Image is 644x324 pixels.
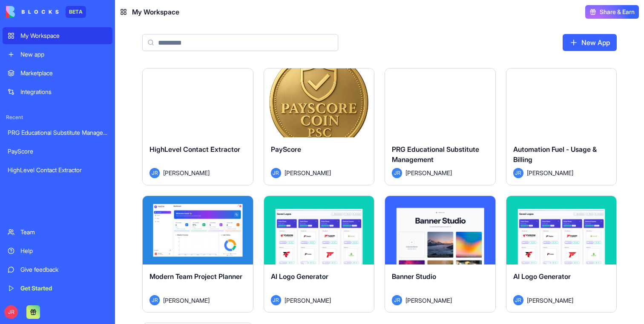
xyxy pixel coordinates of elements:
[3,162,112,179] a: HighLevel Contact Extractor
[3,224,112,241] a: Team
[3,280,112,297] a: Get Started
[149,272,242,281] span: Modern Team Project Planner
[285,296,331,305] span: [PERSON_NAME]
[20,31,107,40] div: My Workspace
[3,65,112,82] a: Marketplace
[3,114,112,121] span: Recent
[392,168,402,178] span: JR
[149,168,160,178] span: JR
[20,284,107,293] div: Get Started
[3,261,112,278] a: Give feedback
[3,46,112,63] a: New app
[271,145,301,153] span: PayScore
[8,166,107,174] div: HighLevel Contact Extractor
[149,295,160,305] span: JR
[20,50,107,59] div: New app
[392,145,479,164] span: PRG Educational Substitute Management
[271,272,328,281] span: AI Logo Generator
[405,296,452,305] span: [PERSON_NAME]
[285,168,331,177] span: [PERSON_NAME]
[513,168,523,178] span: JR
[6,6,86,18] a: BETA
[392,295,402,305] span: JR
[132,7,179,17] span: My Workspace
[264,68,375,185] a: PayScoreJR[PERSON_NAME]
[271,295,281,305] span: JR
[20,265,107,274] div: Give feedback
[271,168,281,178] span: JR
[163,168,210,177] span: [PERSON_NAME]
[527,168,573,177] span: [PERSON_NAME]
[405,168,452,177] span: [PERSON_NAME]
[513,295,523,305] span: JR
[142,196,253,313] a: Modern Team Project PlannerJR[PERSON_NAME]
[8,128,107,137] div: PRG Educational Substitute Management
[3,242,112,259] a: Help
[264,196,375,313] a: AI Logo GeneratorJR[PERSON_NAME]
[6,6,59,18] img: logo
[163,296,210,305] span: [PERSON_NAME]
[4,305,18,319] span: JR
[20,228,107,236] div: Team
[3,124,112,141] a: PRG Educational Substitute Management
[20,69,107,77] div: Marketplace
[506,196,617,313] a: AI Logo GeneratorJR[PERSON_NAME]
[527,296,573,305] span: [PERSON_NAME]
[20,247,107,255] div: Help
[563,34,617,51] a: New App
[8,147,107,156] div: PayScore
[3,27,112,44] a: My Workspace
[66,6,86,18] div: BETA
[142,68,253,185] a: HighLevel Contact ExtractorJR[PERSON_NAME]
[20,88,107,96] div: Integrations
[513,272,571,281] span: AI Logo Generator
[392,272,436,281] span: Banner Studio
[149,145,240,153] span: HighLevel Contact Extractor
[3,83,112,100] a: Integrations
[506,68,617,185] a: Automation Fuel - Usage & BillingJR[PERSON_NAME]
[3,143,112,160] a: PayScore
[385,196,496,313] a: Banner StudioJR[PERSON_NAME]
[385,68,496,185] a: PRG Educational Substitute ManagementJR[PERSON_NAME]
[600,8,635,16] span: Share & Earn
[585,5,639,19] button: Share & Earn
[513,145,597,164] span: Automation Fuel - Usage & Billing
